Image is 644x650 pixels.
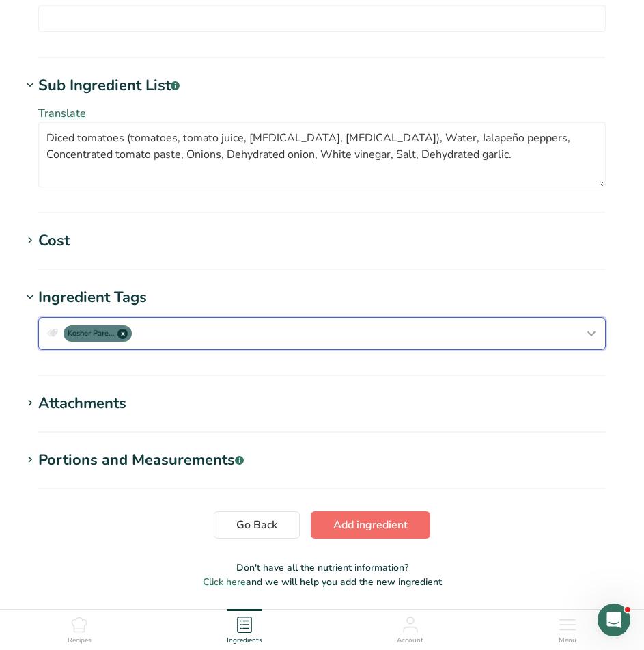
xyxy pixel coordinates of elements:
[559,636,576,646] span: Menu
[68,636,92,646] span: Recipes
[598,604,630,636] iframe: Intercom live chat
[22,575,622,589] p: and we will help you add the new ingredient
[38,392,126,415] div: Attachments
[311,511,430,539] button: Add ingredient
[38,75,180,97] div: Sub Ingredient List
[117,329,128,339] span: x
[38,449,244,472] div: Portions and Measurements
[227,636,262,646] span: Ingredients
[214,511,300,539] button: Go Back
[68,328,115,340] span: Kosher Pareve
[22,560,622,575] p: Don't have all the nutrient information?
[397,610,423,647] a: Account
[227,610,262,647] a: Ingredients
[333,517,408,533] span: Add ingredient
[203,575,246,588] span: Click here
[38,230,70,252] div: Cost
[38,317,606,350] button: Kosher Pareve x
[236,517,277,533] span: Go Back
[68,610,92,647] a: Recipes
[38,106,86,121] span: Translate
[397,636,423,646] span: Account
[38,286,147,309] div: Ingredient Tags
